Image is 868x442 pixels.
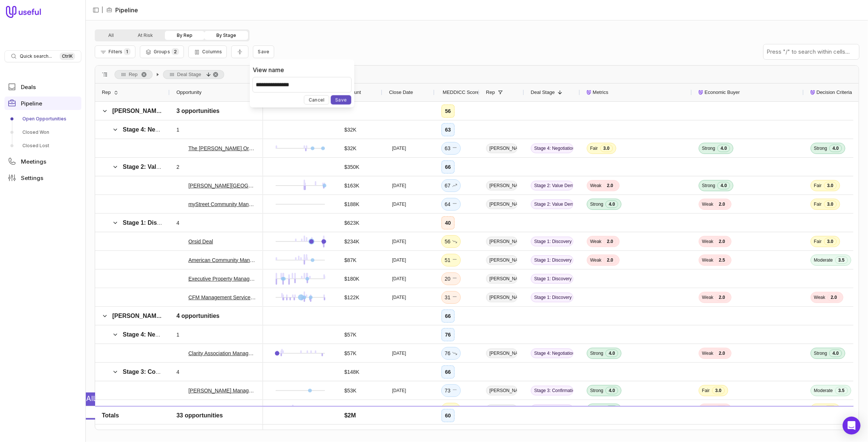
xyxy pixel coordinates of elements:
[101,6,103,15] span: |
[715,294,728,301] span: 2.0
[344,256,357,265] span: $87K
[344,405,357,414] span: $18K
[824,405,837,413] span: 3.0
[605,350,618,357] span: 4.0
[344,330,357,339] span: $57K
[188,144,256,153] a: The [PERSON_NAME] Organization - New Deal
[699,83,797,101] div: Economic Buyer
[814,388,833,394] span: Moderate
[443,88,479,97] span: MEDDICC Score
[702,201,713,207] span: Weak
[814,183,822,189] span: Fair
[590,350,603,356] span: Strong
[188,293,256,302] a: CFM Management Services - New Deal
[590,388,603,394] span: Strong
[814,294,825,300] span: Weak
[715,405,728,413] span: 2.0
[112,313,162,319] span: [PERSON_NAME]
[486,199,517,209] span: [PERSON_NAME]
[827,294,840,301] span: 2.0
[4,140,81,152] a: Closed Lost
[176,218,179,227] span: 4
[231,45,248,59] button: Collapse all rows
[531,255,573,265] span: Stage 1: Discovery
[814,239,822,244] span: Fair
[445,367,451,376] div: 66
[817,88,852,97] span: Decision Criteria
[344,367,359,376] span: $148K
[123,126,181,133] span: Stage 4: Negotiation
[102,88,111,97] span: Rep
[486,255,517,265] span: [PERSON_NAME]
[452,423,457,432] span: No change
[123,164,207,170] span: Stage 2: Value Demonstration
[344,349,357,358] span: $57K
[486,404,517,414] span: [PERSON_NAME]
[4,126,81,138] a: Closed Won
[445,200,457,209] div: 64
[176,125,179,134] span: 1
[843,417,861,435] div: Open Intercom Messenger
[712,387,725,394] span: 3.0
[590,201,603,207] span: Strong
[715,238,728,245] span: 2.0
[392,201,406,207] time: [DATE]
[177,70,201,79] span: Deal Stage
[531,237,573,246] span: Stage 1: Discovery
[445,405,457,414] div: 56
[824,201,837,208] span: 3.0
[605,387,618,394] span: 4.0
[123,369,185,375] span: Stage 3: Confirmation
[486,348,517,358] span: [PERSON_NAME]
[115,70,224,79] div: Row Groups
[90,4,101,16] button: Collapse sidebar
[452,274,457,283] span: No change
[115,70,153,79] span: Rep. Press ENTER to sort. Press DELETE to remove
[486,181,517,190] span: [PERSON_NAME]
[486,423,517,433] span: [PERSON_NAME]
[764,44,859,59] input: Press "/" to search within cells...
[109,49,122,54] span: Filters
[344,274,359,283] span: $180K
[344,423,357,432] span: $43K
[123,220,176,226] span: Stage 1: Discovery
[705,88,740,97] span: Economic Buyer
[531,143,573,153] span: Stage 4: Negotiation
[392,257,406,263] time: [DATE]
[344,181,359,190] span: $163K
[590,239,601,244] span: Weak
[814,201,822,207] span: Fair
[344,218,359,227] span: $623K
[590,406,603,412] span: Strong
[163,70,224,79] span: Deal Stage, descending. Press ENTER to sort. Press DELETE to remove
[4,155,81,168] a: Meetings
[590,257,601,263] span: Weak
[176,330,179,339] span: 1
[814,350,827,356] span: Strong
[441,83,473,101] div: MEDDICC Score
[486,237,517,246] span: [PERSON_NAME]
[702,183,715,189] span: Strong
[21,175,43,181] span: Settings
[715,201,728,208] span: 2.0
[21,84,36,90] span: Deals
[824,238,837,245] span: 3.0
[445,107,451,116] div: 56
[445,218,451,227] div: 40
[126,31,165,40] button: At Risk
[20,53,52,59] span: Quick search...
[486,293,517,302] span: [PERSON_NAME]
[188,237,213,246] a: Orsid Deal
[188,386,256,395] a: [PERSON_NAME] Management - New Deal
[176,312,220,321] span: 4 opportunities
[188,405,256,414] a: Leisurewood Campground Deal
[445,330,451,339] div: 76
[600,145,613,152] span: 3.0
[304,95,329,104] button: Cancel
[95,45,135,58] button: Filter Pipeline
[531,88,555,97] span: Deal Stage
[702,406,713,412] span: Weak
[344,386,357,395] span: $53K
[445,256,457,265] div: 51
[445,144,457,153] div: 63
